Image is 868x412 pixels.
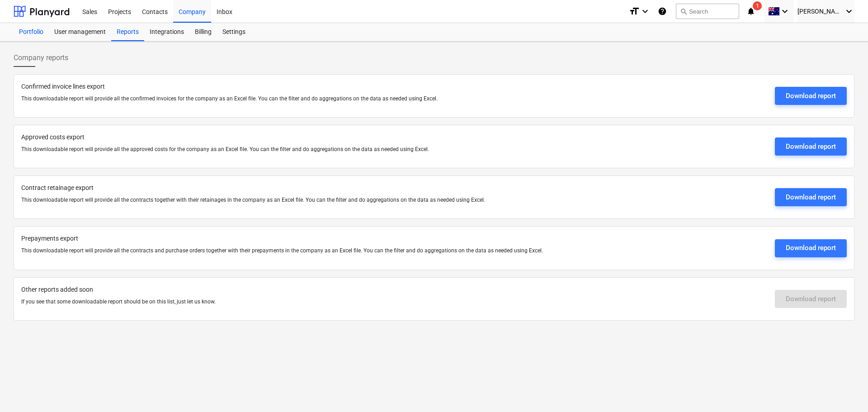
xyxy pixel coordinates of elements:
p: Other reports added soon [21,285,768,294]
i: keyboard_arrow_down [844,6,854,17]
a: Integrations [144,23,189,41]
a: Billing [189,23,217,41]
i: format_size [629,6,640,17]
p: This downloadable report will provide all the confirmed invoices for the company as an Excel file... [21,95,768,103]
span: Company reports [14,52,68,63]
iframe: Chat Widget [823,369,868,412]
span: search [680,8,687,15]
p: Contract retainage export [21,183,768,193]
div: Download report [786,141,836,152]
i: keyboard_arrow_down [779,6,790,17]
a: Settings [217,23,251,41]
button: Download report [775,239,847,257]
button: Search [676,4,739,19]
a: User management [49,23,111,41]
span: 1 [753,1,762,10]
p: If you see that some downloadable report should be on this list, just let us know. [21,298,768,306]
p: Approved costs export [21,133,768,142]
p: This downloadable report will provide all the contracts together with their retainages in the com... [21,196,768,204]
p: This downloadable report will provide all the contracts and purchase orders together with their p... [21,247,768,255]
button: Download report [775,188,847,206]
p: Confirmed invoice lines export [21,82,768,91]
div: Download report [786,242,836,254]
span: [PERSON_NAME] [797,8,843,15]
p: Prepayments export [21,234,768,243]
p: This downloadable report will provide all the approved costs for the company as an Excel file. Yo... [21,146,768,153]
a: Reports [111,23,144,41]
a: Portfolio [14,23,49,41]
button: Download report [775,87,847,105]
i: notifications [746,6,755,17]
div: Download report [786,90,836,102]
i: keyboard_arrow_down [640,6,651,17]
i: Knowledge base [658,6,667,17]
button: Download report [775,137,847,156]
div: Download report [786,191,836,203]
